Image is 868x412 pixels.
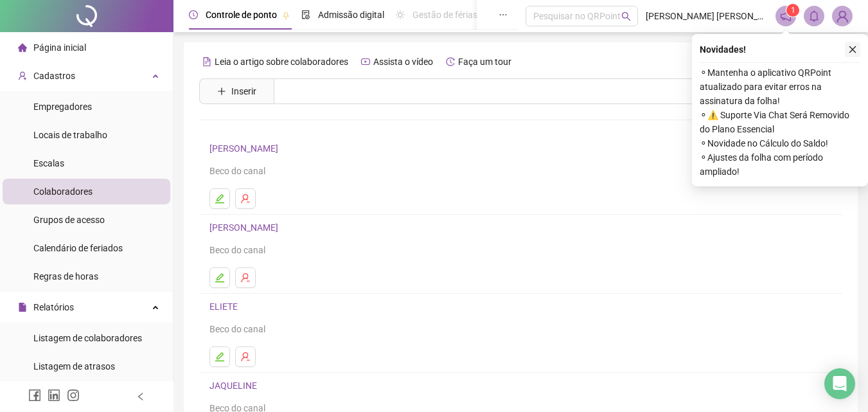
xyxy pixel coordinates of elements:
span: ⚬ Mantenha o aplicativo QRPoint atualizado para evitar erros na assinatura da folha! [700,66,860,108]
span: Admissão digital [318,10,384,20]
span: Relatórios [33,302,74,312]
span: ⚬ Novidade no Cálculo do Saldo! [700,136,860,150]
span: Assista o vídeo [373,57,433,67]
span: Escalas [33,158,64,168]
span: file-text [202,57,211,66]
a: JAQUELINE [209,381,261,391]
span: sun [396,10,405,19]
sup: 1 [786,4,799,17]
span: user-add [18,71,27,80]
span: ellipsis [499,10,508,19]
span: Faça um tour [458,57,511,67]
span: Página inicial [33,42,86,53]
span: youtube [361,57,370,66]
span: Leia o artigo sobre colaboradores [215,57,348,67]
span: Controle de ponto [206,10,277,20]
span: plus [217,87,226,96]
span: edit [215,273,225,283]
span: instagram [67,389,80,402]
a: ELIETE [209,301,242,312]
span: Locais de trabalho [33,130,107,140]
button: Inserir [207,81,267,102]
span: notification [780,10,792,22]
a: [PERSON_NAME] [209,222,282,233]
div: Beco do canal [209,243,832,257]
span: left [136,392,145,401]
span: home [18,43,27,52]
div: Beco do canal [209,164,832,178]
span: bell [808,10,820,22]
span: Calendário de feriados [33,243,123,253]
span: Grupos de acesso [33,215,105,225]
span: file-done [301,10,310,19]
span: Regras de horas [33,271,98,282]
span: user-delete [240,273,251,283]
img: 84188 [833,6,852,26]
span: search [621,12,631,21]
span: Listagem de atrasos [33,361,115,372]
span: Listagem de colaboradores [33,333,142,343]
span: pushpin [282,12,290,19]
div: Open Intercom Messenger [824,368,855,399]
span: user-delete [240,352,251,362]
span: Cadastros [33,71,75,81]
span: file [18,303,27,312]
span: Novidades ! [700,42,746,57]
span: facebook [28,389,41,402]
span: edit [215,352,225,362]
span: history [446,57,455,66]
span: 1 [791,6,795,15]
span: [PERSON_NAME] [PERSON_NAME] [PERSON_NAME] do canal [646,9,768,23]
span: close [848,45,857,54]
span: clock-circle [189,10,198,19]
a: [PERSON_NAME] [209,143,282,154]
span: Colaboradores [33,186,93,197]
span: Inserir [231,84,256,98]
span: ⚬ Ajustes da folha com período ampliado! [700,150,860,179]
span: edit [215,193,225,204]
span: ⚬ ⚠️ Suporte Via Chat Será Removido do Plano Essencial [700,108,860,136]
span: Gestão de férias [412,10,477,20]
div: Beco do canal [209,322,832,336]
span: Empregadores [33,102,92,112]
span: linkedin [48,389,60,402]
span: user-delete [240,193,251,204]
